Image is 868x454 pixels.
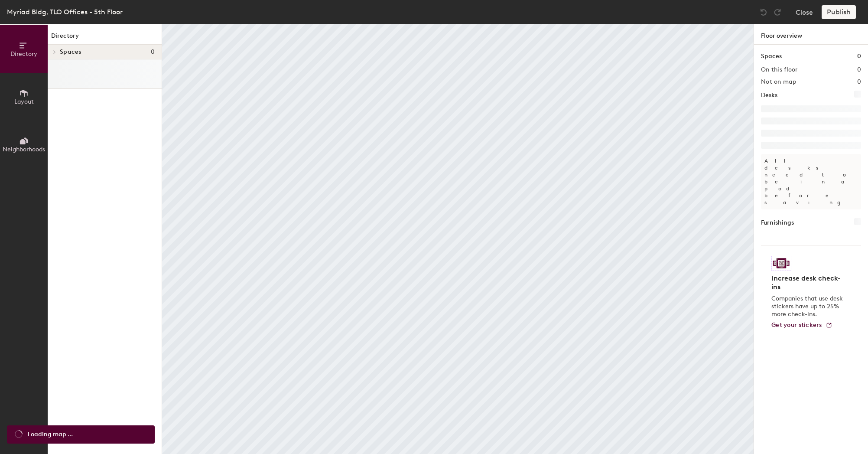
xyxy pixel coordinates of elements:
span: Spaces [60,49,81,56]
p: Companies that use desk stickers have up to 25% more check-ins. [771,295,845,318]
h2: 0 [857,66,861,73]
p: All desks need to be in a pod before saving [761,154,861,209]
h1: Spaces [761,52,782,61]
h1: Floor overview [754,24,868,45]
div: Myriad Bldg, TLO Offices - 5th Floor [7,7,123,17]
img: Sticker logo [771,256,791,271]
span: 0 [151,49,155,56]
span: Directory [10,50,37,58]
h4: Increase desk check-ins [771,274,845,291]
a: Get your stickers [771,322,832,329]
h1: Directory [48,31,162,45]
h2: 0 [857,78,861,85]
h2: Not on map [761,78,796,85]
h1: Furnishings [761,218,794,228]
h1: 0 [857,52,861,61]
canvas: Map [162,24,754,454]
img: Redo [773,8,782,16]
button: Close [796,5,813,19]
span: Layout [14,98,34,105]
span: Get your stickers [771,321,822,329]
span: Loading map ... [28,430,73,439]
img: Undo [759,8,768,16]
h2: On this floor [761,66,798,73]
h1: Desks [761,91,777,100]
span: Neighborhoods [3,146,45,153]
